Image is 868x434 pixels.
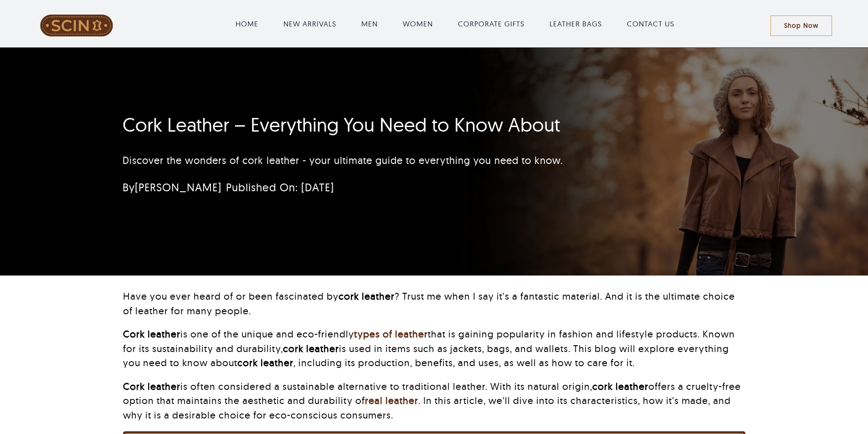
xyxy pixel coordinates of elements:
span: Published On: [DATE] [226,180,334,194]
a: MEN [361,18,378,29]
a: types of leather [354,328,428,340]
a: LEATHER BAGS [550,18,602,29]
a: HOME [236,18,258,29]
p: Have you ever heard of or been fascinated by ? Trust me when I say it’s a fantastic material. And... [123,289,745,318]
strong: cork [339,290,359,302]
strong: Cork leather [123,380,180,392]
a: NEW ARRIVALS [283,18,336,29]
a: CORPORATE GIFTS [458,18,524,29]
strong: leather [362,290,395,302]
a: Shop Now [770,15,832,36]
a: real leather [365,394,418,406]
p: Discover the wonders of cork leather - your ultimate guide to everything you need to know. [123,153,637,168]
strong: cork leather [592,380,648,392]
strong: cork leather [283,342,339,354]
h1: Cork Leather – Everything You Need to Know About [123,113,637,136]
a: CONTACT US [627,18,674,29]
a: WOMEN [403,18,433,29]
p: is one of the unique and eco-friendly that is gaining popularity in fashion and lifestyle product... [123,327,745,370]
a: [PERSON_NAME] [135,180,221,194]
span: Shop Now [784,22,818,30]
p: is often considered a sustainable alternative to traditional leather. With its natural origin, of... [123,379,745,423]
strong: Cork leather [123,328,180,340]
nav: Main Menu [140,9,770,38]
span: By [123,180,221,194]
strong: cork leather [237,357,293,368]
